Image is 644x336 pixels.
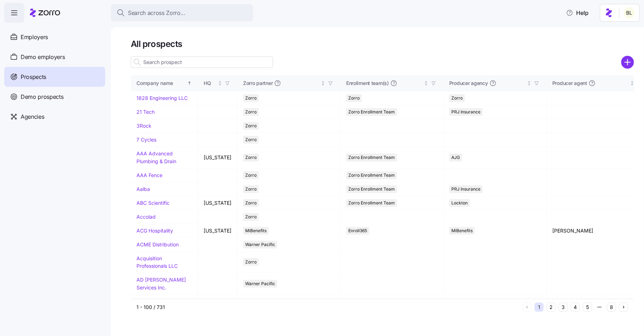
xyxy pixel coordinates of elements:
span: Zorro [348,94,360,102]
span: Lockton [451,199,468,207]
span: AJG [451,154,460,161]
a: Advanced Wireless Communications [136,298,182,312]
a: AAA Advanced Plumbing & Drain [136,150,176,164]
a: Aalba [136,186,150,192]
a: 1828 Engineering LLC [136,95,188,101]
a: 7 Cycles [136,137,156,143]
td: [US_STATE] [198,196,237,210]
span: PRJ Insurance [451,185,481,193]
a: 3Rock [136,123,151,129]
span: Search across Zorro... [128,9,186,17]
h1: All prospects [131,38,634,49]
div: Company name [136,79,186,87]
span: Enrollment team(s) [346,80,389,87]
span: Zorro partner [243,80,273,87]
span: PRJ Insurance [451,108,481,116]
span: Zorro Enrollment Team [348,154,395,161]
th: HQNot sorted [198,75,237,91]
span: Producer agent [552,80,587,87]
button: Previous page [522,303,532,312]
a: ACME Distribution [136,241,179,247]
td: [US_STATE] [198,147,237,168]
a: Accolad [136,214,156,220]
div: Not sorted [424,81,429,86]
span: Warner Pacific [245,241,275,249]
button: Next page [619,303,628,312]
span: MiBenefits [451,227,473,235]
span: Agencies [21,112,44,121]
button: Search across Zorro... [111,4,253,21]
span: Zorro Enrollment Team [348,185,395,193]
a: AD [PERSON_NAME] Services Inc. [136,277,186,290]
button: Help [560,6,594,20]
img: 2fabda6663eee7a9d0b710c60bc473af [624,7,635,18]
th: Company nameSorted ascending [131,75,198,91]
div: 1 - 100 / 731 [136,304,520,311]
a: Acquisition Professionals LLC [136,255,178,269]
span: Zorro [245,154,257,161]
span: Zorro Enrollment Team [348,199,395,207]
a: ACG Hospitality [136,228,173,234]
span: Zorro [245,136,257,144]
span: Zorro Enrollment Team [348,108,395,116]
span: Producer agency [449,80,488,87]
th: Zorro partnerNot sorted [237,75,340,91]
a: Employers [4,27,105,47]
a: ABC Scientific [136,200,170,206]
span: Demo prospects [21,92,64,101]
div: HQ [204,79,216,87]
div: Not sorted [218,81,222,86]
span: MiBenefits [245,227,267,235]
span: Zorro [245,258,257,266]
span: Zorro [245,171,257,179]
a: Agencies [4,107,105,127]
a: Demo employers [4,47,105,67]
div: Not sorted [527,81,532,86]
span: Demo employers [21,53,65,62]
button: 4 [571,303,580,312]
button: 3 [559,303,568,312]
span: Zorro [245,185,257,193]
div: Not sorted [630,81,635,86]
th: Producer agencyNot sorted [444,75,547,91]
span: Zorro [245,108,257,116]
a: Prospects [4,67,105,87]
span: Zorro [245,94,257,102]
button: 5 [583,303,592,312]
span: Employers [21,33,48,42]
span: Zorro [451,94,463,102]
a: 21 Tech [136,109,155,115]
button: 1 [535,303,544,312]
button: 2 [547,303,556,312]
input: Search prospect [131,57,273,68]
div: Sorted ascending [187,81,192,86]
span: Zorro [245,199,257,207]
span: Zorro [245,213,257,221]
td: [US_STATE] [198,224,237,238]
span: Enroll365 [348,227,367,235]
span: Warner Pacific [245,280,275,288]
span: Zorro [245,122,257,130]
th: Enrollment team(s)Not sorted [340,75,444,91]
span: Prospects [21,73,46,81]
svg: add icon [621,56,634,69]
a: Demo prospects [4,87,105,107]
span: Zorro Enrollment Team [348,171,395,179]
button: 8 [607,303,616,312]
div: Not sorted [321,81,326,86]
span: Help [566,9,589,17]
a: AAA Fence [136,172,162,178]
